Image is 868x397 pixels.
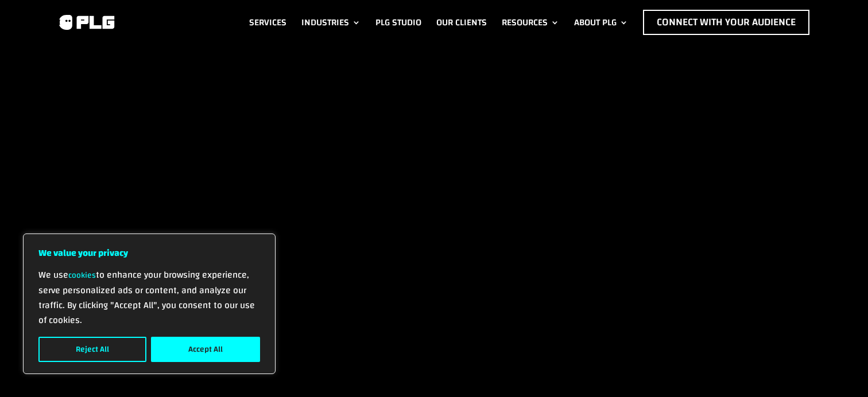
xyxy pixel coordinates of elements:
[574,10,628,35] a: About PLG
[436,10,487,35] a: Our Clients
[375,10,421,35] a: PLG Studio
[38,246,260,260] p: We value your privacy
[68,268,96,283] a: cookies
[38,337,146,362] button: Reject All
[301,10,361,35] a: Industries
[502,10,559,35] a: Resources
[38,267,260,328] p: We use to enhance your browsing experience, serve personalized ads or content, and analyze our tr...
[643,10,809,35] a: Connect with Your Audience
[151,337,260,362] button: Accept All
[249,10,286,35] a: Services
[23,233,276,374] div: We value your privacy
